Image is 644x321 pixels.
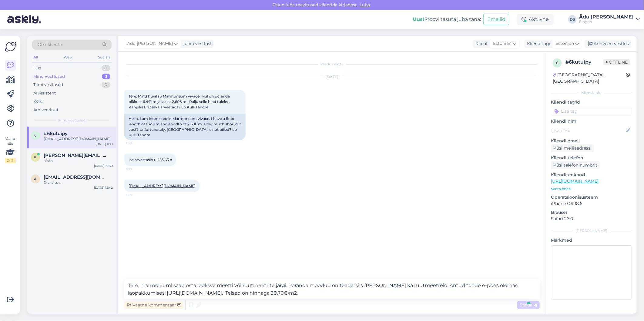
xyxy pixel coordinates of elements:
a: [URL][DOMAIN_NAME] [551,178,599,184]
div: [PERSON_NAME] [551,228,632,233]
span: Minu vestlused [58,117,86,123]
p: Kliendi tag'id [551,99,632,105]
div: Web [63,53,73,61]
div: Arhiveeritud [33,107,58,113]
div: Klient [473,41,488,47]
input: Lisa tag [551,107,632,116]
p: iPhone OS 18.6 [551,200,632,207]
p: Märkmed [551,237,632,243]
span: 6 [556,61,558,65]
div: Uus [33,65,41,71]
p: Safari 26.0 [551,216,632,222]
span: Offline [603,59,630,65]
span: Estonian [555,40,574,47]
a: Ädu [PERSON_NAME]Floorin [579,15,640,24]
div: Aktiivne [517,14,554,25]
div: Ok. kiitos. [44,180,113,185]
span: k [34,155,37,159]
p: Brauser [551,209,632,216]
span: 6 [35,133,37,137]
span: Tere. Mind huvitab Marmorleom vivace. Mul on põranda pikkust 6.491 m ja laiust 2,606 m . Palju se... [129,94,231,109]
span: Otsi kliente [38,41,62,48]
b: Uus! [413,16,424,22]
div: Kliendi info [551,90,632,95]
div: [DATE] 12:42 [94,185,113,190]
div: [DATE] [124,74,540,80]
div: All [32,53,39,61]
span: ari.kokko2@gmail.com [44,174,107,180]
span: Ise arvestasin u 253.63 e [129,157,172,162]
div: AI Assistent [33,90,56,96]
span: kathlyn.vahter@huum.eu [44,153,107,158]
div: Socials [97,53,112,61]
span: Luba [358,2,372,8]
span: 11:14 [126,141,149,145]
div: 0 [102,82,110,88]
div: Küsi meiliaadressi [551,144,594,152]
p: Klienditeekond [551,172,632,178]
div: Küsi telefoninumbrit [551,161,600,169]
a: [EMAIL_ADDRESS][DOMAIN_NAME] [129,184,196,188]
div: Klienditugi [525,41,550,47]
button: Emailid [483,14,509,25]
p: Kliendi email [551,138,632,144]
div: juhib vestlust [181,41,212,47]
div: Floorin [579,19,634,24]
span: a [34,177,37,181]
div: Ädu [PERSON_NAME] [579,15,634,19]
div: 0 [102,65,110,71]
div: aitäh [44,158,113,164]
span: Ädu [PERSON_NAME] [127,40,173,47]
span: 11:19 [126,193,149,197]
div: # 6kutuipy [565,58,603,66]
div: Proovi tasuta juba täna: [413,16,481,23]
div: [GEOGRAPHIC_DATA], [GEOGRAPHIC_DATA] [553,72,626,84]
p: Kliendi nimi [551,118,632,124]
p: Vaata edasi ... [551,186,632,192]
p: Operatsioonisüsteem [551,194,632,200]
div: Minu vestlused [33,74,65,80]
span: Estonian [493,40,512,47]
div: 3 [102,74,110,80]
div: DS [568,15,577,24]
div: Arhiveeri vestlus [585,40,631,48]
div: [DATE] 10:39 [94,164,113,168]
div: Hello. I am interested in Marmorleom vivace. I have a floor length of 6.491 m and a width of 2.60... [124,114,246,140]
div: [EMAIL_ADDRESS][DOMAIN_NAME] [44,136,113,142]
span: #6kutuipy [44,131,68,136]
input: Lisa nimi [551,127,625,134]
div: Vestlus algas [124,61,540,67]
div: Vaata siia [5,136,16,163]
p: Kliendi telefon [551,155,632,161]
div: [DATE] 11:19 [96,142,113,146]
div: 2 / 3 [5,158,16,163]
span: 11:17 [126,167,149,171]
img: Askly Logo [5,41,16,52]
div: Tiimi vestlused [33,82,63,88]
div: Kõik [33,98,42,104]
